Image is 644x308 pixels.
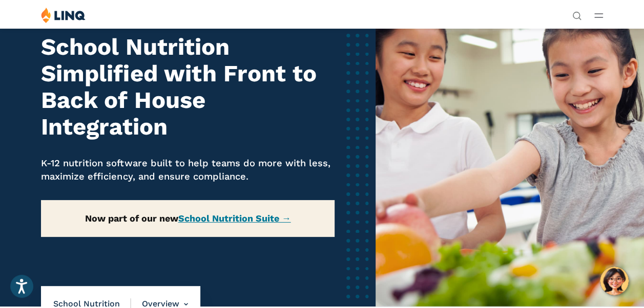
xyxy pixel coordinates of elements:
[41,7,86,23] img: LINQ | K‑12 Software
[594,10,603,21] button: Open Main Menu
[572,10,581,19] button: Open Search Bar
[178,213,291,224] a: School Nutrition Suite →
[572,7,581,19] nav: Utility Navigation
[600,267,629,295] button: Hello, have a question? Let’s chat.
[41,34,334,141] h2: School Nutrition Simplified with Front to Back of House Integration
[41,157,334,184] p: K-12 nutrition software built to help teams do more with less, maximize efficiency, and ensure co...
[85,213,291,224] strong: Now part of our new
